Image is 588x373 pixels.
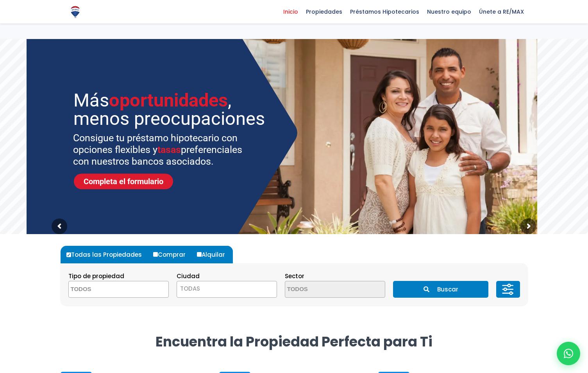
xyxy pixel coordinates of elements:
label: Todas las Propiedades [64,246,150,263]
span: Nuestro equipo [423,6,475,18]
input: Alquilar [197,252,202,257]
button: Buscar [393,281,488,298]
span: Sector [285,272,304,280]
span: TODAS [177,281,277,298]
label: Alquilar [195,246,233,263]
a: Completa el formulario [74,174,173,189]
strong: Encuentra la Propiedad Perfecta para Ti [155,332,433,351]
span: Ciudad [177,272,200,280]
span: Inicio [279,6,302,18]
span: tasas [157,144,181,155]
span: Únete a RE/MAX [475,6,528,18]
span: TODAS [180,284,200,293]
textarea: Search [69,281,145,298]
label: Comprar [151,246,193,263]
sr7-txt: Más , menos preocupaciones [73,91,268,128]
input: Comprar [153,252,158,257]
span: Tipo de propiedad [68,272,124,280]
textarea: Search [285,281,361,298]
span: Propiedades [302,6,346,18]
span: Préstamos Hipotecarios [346,6,423,18]
input: Todas las Propiedades [66,252,71,257]
sr7-txt: Consigue tu préstamo hipotecario con opciones flexibles y preferenciales con nuestros bancos asoc... [73,132,252,167]
span: oportunidades [109,89,228,111]
span: TODAS [177,283,277,294]
img: Logo de REMAX [68,5,82,19]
